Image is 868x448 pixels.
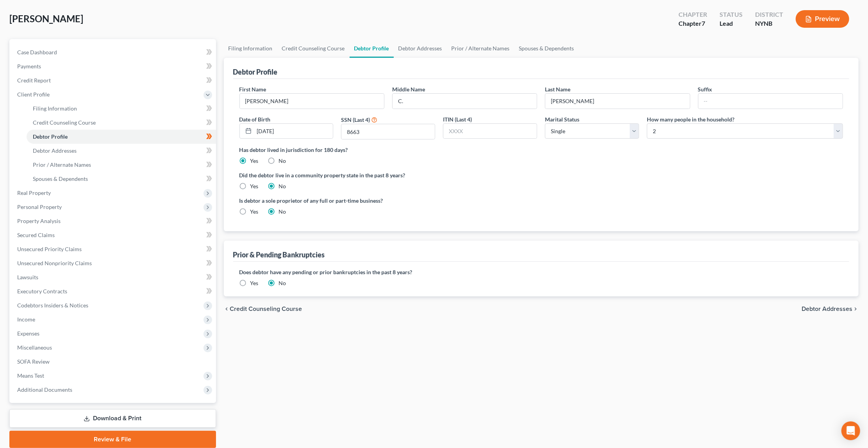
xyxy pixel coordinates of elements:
[392,85,425,93] label: Middle Name
[17,372,44,379] span: Means Test
[514,39,579,58] a: Spouses & Dependents
[679,10,707,19] div: Chapter
[240,94,384,109] input: --
[224,306,302,312] button: chevron_left Credit Counseling Course
[11,355,216,369] a: SOFA Review
[279,279,286,287] label: No
[17,232,55,238] span: Secured Claims
[27,158,216,172] a: Prior / Alternate Names
[11,73,216,87] a: Credit Report
[224,306,230,312] i: chevron_left
[277,39,350,58] a: Credit Counseling Course
[239,196,538,205] label: Is debtor a sole proprietor of any full or part-time business?
[545,94,689,109] input: --
[841,421,860,440] div: Open Intercom Messenger
[17,274,38,280] span: Lawsuits
[9,409,216,428] a: Download & Print
[27,172,216,186] a: Spouses & Dependents
[33,119,96,126] span: Credit Counseling Course
[341,116,370,124] label: SSN (Last 4)
[755,10,783,19] div: District
[254,124,333,139] input: MM/DD/YYYY
[17,77,51,84] span: Credit Report
[702,20,705,27] span: 7
[279,157,286,165] label: No
[239,85,266,93] label: First Name
[239,146,843,154] label: Has debtor lived in jurisdiction for 180 days?
[33,133,68,140] span: Debtor Profile
[755,19,783,28] div: NYNB
[11,214,216,228] a: Property Analysis
[11,45,216,59] a: Case Dashboard
[17,344,52,351] span: Miscellaneous
[250,279,259,287] label: Yes
[17,386,72,393] span: Additional Documents
[17,63,41,70] span: Payments
[11,59,216,73] a: Payments
[27,102,216,116] a: Filing Information
[393,94,537,109] input: M.I
[17,358,50,365] span: SOFA Review
[852,306,859,312] i: chevron_right
[11,256,216,270] a: Unsecured Nonpriority Claims
[250,208,259,216] label: Yes
[545,85,570,93] label: Last Name
[17,91,50,98] span: Client Profile
[698,94,843,109] input: --
[11,242,216,256] a: Unsecured Priority Claims
[679,19,707,28] div: Chapter
[802,306,859,312] button: Debtor Addresses chevron_right
[239,115,271,123] label: Date of Birth
[17,260,92,266] span: Unsecured Nonpriority Claims
[27,116,216,130] a: Credit Counseling Course
[17,218,61,224] span: Property Analysis
[33,147,77,154] span: Debtor Addresses
[239,171,843,179] label: Did the debtor live in a community property state in the past 8 years?
[250,182,259,190] label: Yes
[698,85,713,93] label: Suffix
[17,302,88,309] span: Codebtors Insiders & Notices
[720,10,743,19] div: Status
[33,105,77,112] span: Filing Information
[443,115,472,123] label: ITIN (Last 4)
[33,161,91,168] span: Prior / Alternate Names
[447,39,514,58] a: Prior / Alternate Names
[230,306,302,312] span: Credit Counseling Course
[17,246,82,252] span: Unsecured Priority Claims
[33,175,88,182] span: Spouses & Dependents
[279,182,286,190] label: No
[9,13,83,24] span: [PERSON_NAME]
[341,124,435,139] input: XXXX
[233,250,325,259] div: Prior & Pending Bankruptcies
[9,431,216,448] a: Review & File
[11,228,216,242] a: Secured Claims
[17,288,67,295] span: Executory Contracts
[233,67,278,77] div: Debtor Profile
[17,189,51,196] span: Real Property
[720,19,743,28] div: Lead
[27,144,216,158] a: Debtor Addresses
[279,208,286,216] label: No
[796,10,849,28] button: Preview
[17,203,62,210] span: Personal Property
[802,306,852,312] span: Debtor Addresses
[394,39,447,58] a: Debtor Addresses
[17,316,35,323] span: Income
[239,268,843,276] label: Does debtor have any pending or prior bankruptcies in the past 8 years?
[443,124,537,139] input: XXXX
[224,39,277,58] a: Filing Information
[27,130,216,144] a: Debtor Profile
[545,115,579,123] label: Marital Status
[17,330,39,337] span: Expenses
[11,284,216,298] a: Executory Contracts
[11,270,216,284] a: Lawsuits
[17,49,57,55] span: Case Dashboard
[647,115,734,123] label: How many people in the household?
[350,39,394,58] a: Debtor Profile
[250,157,259,165] label: Yes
